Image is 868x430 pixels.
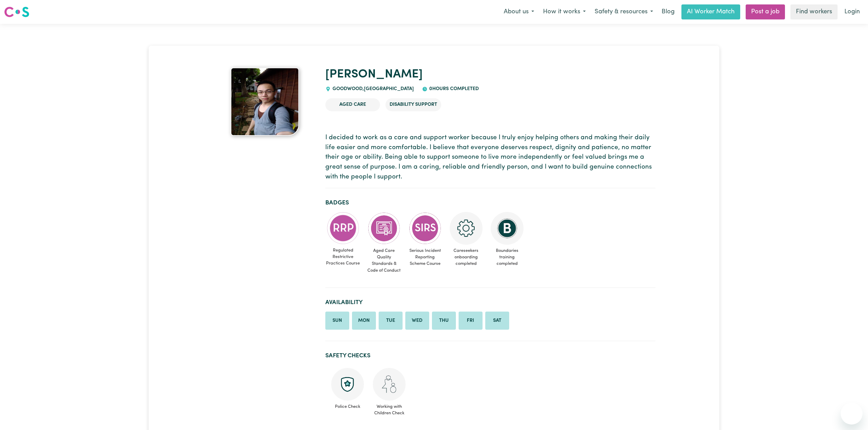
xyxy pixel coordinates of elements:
button: Safety & resources [590,5,657,19]
h2: Safety Checks [325,352,655,359]
span: 0 hours completed [428,86,479,91]
li: Available on Friday [459,312,483,330]
img: Chia-Yu [231,68,299,136]
button: About us [499,5,539,19]
button: How it works [539,5,590,19]
span: Police Check [331,401,364,410]
span: Working with Children Check [372,401,406,416]
a: Post a job [746,4,785,19]
li: Disability Support [385,98,441,111]
span: Serious Incident Reporting Scheme Course [407,245,443,270]
iframe: Button to launch messaging window [841,403,863,425]
img: Careseekers logo [4,6,29,18]
span: Boundaries training completed [489,245,525,270]
a: [PERSON_NAME] [325,69,423,81]
span: Regulated Restrictive Practices Course [325,244,361,270]
h2: Availability [325,299,655,306]
a: AI Worker Match [681,4,740,19]
li: Available on Tuesday [379,312,403,330]
a: Find workers [790,4,838,19]
li: Available on Wednesday [405,312,429,330]
li: Aged Care [325,98,380,111]
p: I decided to work as a care and support worker because I truly enjoy helping others and making th... [325,133,655,182]
img: CS Academy: Aged Care Quality Standards & Code of Conduct course completed [368,212,401,245]
img: CS Academy: Regulated Restrictive Practices course completed [327,212,360,244]
img: Working with children check [373,368,406,401]
a: Careseekers logo [4,4,29,20]
h2: Badges [325,199,655,206]
img: CS Academy: Serious Incident Reporting Scheme course completed [409,212,442,245]
li: Available on Sunday [325,312,349,330]
li: Available on Monday [352,312,376,330]
a: Blog [657,4,679,19]
a: Login [840,4,864,19]
img: CS Academy: Boundaries in care and support work course completed [491,212,524,245]
li: Available on Thursday [432,312,456,330]
span: Aged Care Quality Standards & Code of Conduct [366,245,402,276]
img: Police check [331,368,364,401]
img: CS Academy: Careseekers Onboarding course completed [450,212,483,245]
span: Careseekers onboarding completed [448,245,484,270]
a: Chia-Yu's profile picture' [213,68,317,136]
li: Available on Saturday [485,312,509,330]
span: GOODWOOD , [GEOGRAPHIC_DATA] [331,86,414,91]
